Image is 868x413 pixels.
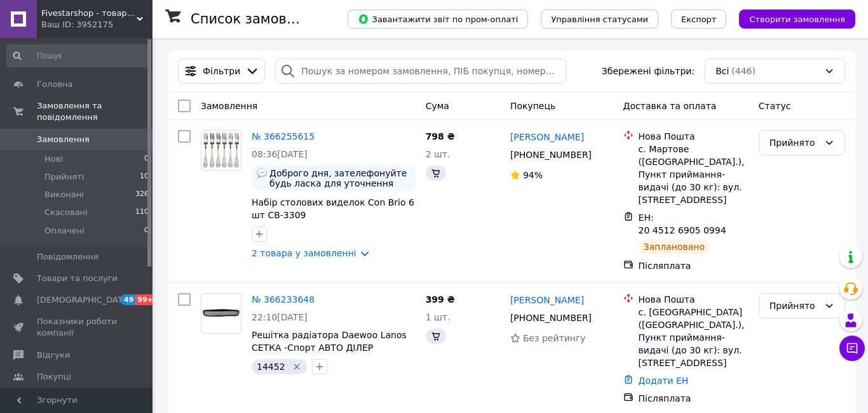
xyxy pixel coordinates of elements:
[252,248,356,258] a: 2 товара у замовленні
[135,189,149,200] span: 326
[140,171,149,183] span: 10
[602,65,695,77] span: Збережені фільтри:
[252,330,407,353] a: Решітка радіатора Daewoo Lanos СЕТКА -Спорт АВТО ДІЛЕР
[252,131,315,141] a: № 366255615
[510,131,584,143] a: [PERSON_NAME]
[639,259,749,272] div: Післяплата
[749,15,845,24] span: Створити замовлення
[759,101,791,111] span: Статус
[203,65,240,77] span: Фільтри
[508,146,594,164] div: [PHONE_NUMBER]
[37,134,90,145] span: Замовлення
[639,293,749,306] div: Нова Пошта
[726,13,855,23] a: Створити замовлення
[770,299,819,313] div: Прийнято
[839,336,865,361] button: Чат з покупцем
[41,19,153,30] div: Ваш ID: 3952175
[639,392,749,405] div: Післяплата
[37,251,98,263] span: Повідомлення
[639,376,689,386] a: Додати ЕН
[144,154,149,165] span: 0
[426,101,449,111] span: Cума
[292,362,302,372] svg: Видалити мітку
[37,294,131,306] span: [DEMOGRAPHIC_DATA]
[551,15,648,24] span: Управління статусами
[639,143,749,206] div: с. Мартове ([GEOGRAPHIC_DATA].), Пункт приймання-видачі (до 30 кг): вул. [STREET_ADDRESS]
[275,58,566,84] input: Пошук за номером замовлення, ПІБ покупця, номером телефону, Email, номером накладної
[44,154,63,165] span: Нові
[252,197,414,220] a: Набір столових виделок Con Brio 6 шт CB-3309
[201,293,241,334] a: Фото товару
[44,207,88,218] span: Скасовані
[257,168,267,178] img: :speech_balloon:
[135,294,156,305] span: 99+
[426,294,455,305] span: 399 ₴
[739,10,855,29] button: Створити замовлення
[37,371,71,383] span: Покупці
[426,131,455,141] span: 798 ₴
[681,15,717,24] span: Експорт
[671,10,727,29] button: Експорт
[44,171,84,183] span: Прийняті
[639,239,710,254] div: Заплановано
[37,316,118,339] span: Показники роботи компанії
[510,101,555,111] span: Покупець
[41,8,137,19] span: Fivestarshop - товари для зручного та швидкого ремонту з доставкою по Україні.
[201,131,241,170] img: Фото товару
[6,44,150,67] input: Пошук
[715,65,729,77] span: Всі
[541,10,658,29] button: Управління статусами
[731,66,756,76] span: (446)
[639,213,726,235] span: ЕН: 20 4512 6905 0994
[201,101,257,111] span: Замовлення
[508,309,594,327] div: [PHONE_NUMBER]
[510,294,584,306] a: [PERSON_NAME]
[121,294,135,305] span: 49
[623,101,717,111] span: Доставка та оплата
[191,11,320,27] h1: Список замовлень
[257,362,285,372] span: 14452
[639,306,749,369] div: с. [GEOGRAPHIC_DATA] ([GEOGRAPHIC_DATA].), Пункт приймання-видачі (до 30 кг): вул. [STREET_ADDRESS]
[37,100,153,123] span: Замовлення та повідомлення
[770,136,819,150] div: Прийнято
[201,294,241,333] img: Фото товару
[639,130,749,143] div: Нова Пошта
[523,333,586,343] span: Без рейтингу
[252,312,308,322] span: 22:10[DATE]
[252,149,308,159] span: 08:36[DATE]
[37,350,70,361] span: Відгуки
[348,10,528,29] button: Завантажити звіт по пром-оплаті
[426,312,451,322] span: 1 шт.
[358,13,518,25] span: Завантажити звіт по пром-оплаті
[135,207,149,218] span: 110
[269,168,410,188] span: Доброго дня, зателефонуйте будь ласка для уточнення замовлення, дякую.
[44,225,85,237] span: Оплачені
[426,149,451,159] span: 2 шт.
[523,170,543,180] span: 94%
[201,130,241,171] a: Фото товару
[44,189,84,200] span: Виконані
[37,79,72,90] span: Головна
[37,273,118,284] span: Товари та послуги
[252,294,315,305] a: № 366233648
[144,225,149,237] span: 0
